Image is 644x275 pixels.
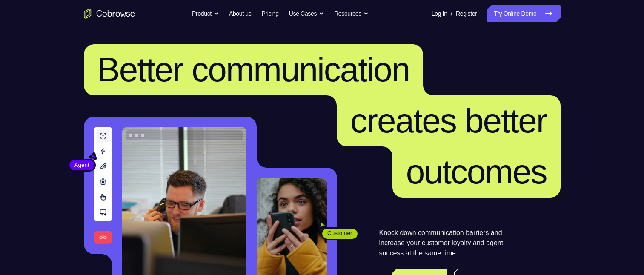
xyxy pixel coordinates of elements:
a: About us [229,5,251,22]
button: Use Cases [289,5,324,22]
span: / [451,9,452,19]
span: creates better [350,102,547,140]
a: Go to the home page [84,9,135,19]
button: Product [192,5,219,22]
a: Register [456,5,477,22]
a: Log In [432,5,447,22]
span: Better communication [97,51,410,89]
a: Try Online Demo [487,5,560,22]
p: Knock down communication barriers and increase your customer loyalty and agent success at the sam... [379,228,518,258]
a: Pricing [261,5,278,22]
span: outcomes [406,153,547,191]
button: Resources [334,5,369,22]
